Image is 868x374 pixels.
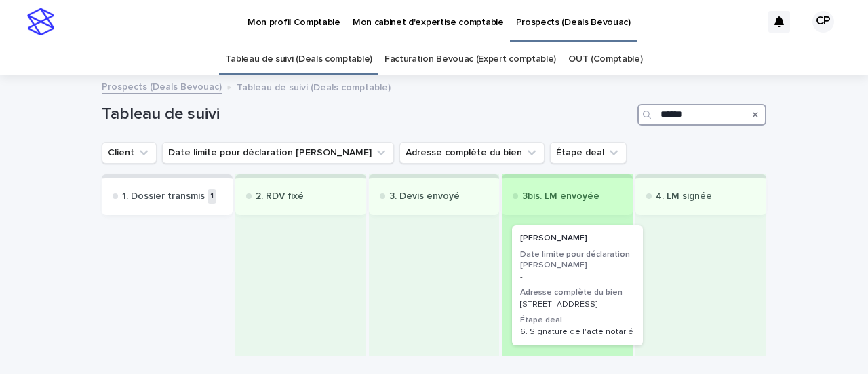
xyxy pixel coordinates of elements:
[102,105,632,124] h1: Tableau de suivi
[225,43,372,75] a: Tableau de suivi (Deals comptable)
[550,142,627,164] button: Étape deal
[102,142,157,164] button: Client
[162,142,394,164] button: Date limite pour déclaration loueur meublé
[384,43,556,75] a: Facturation Bevouac (Expert comptable)
[208,189,216,204] p: 1
[122,191,205,202] p: 1. Dossier transmis
[637,104,766,126] input: Search
[812,11,834,33] div: CP
[237,79,391,94] p: Tableau de suivi (Deals comptable)
[27,8,54,35] img: stacker-logo-s-only.png
[568,43,642,75] a: OUT (Comptable)
[102,78,222,94] a: Prospects (Deals Bevouac)
[399,142,545,164] button: Adresse complète du bien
